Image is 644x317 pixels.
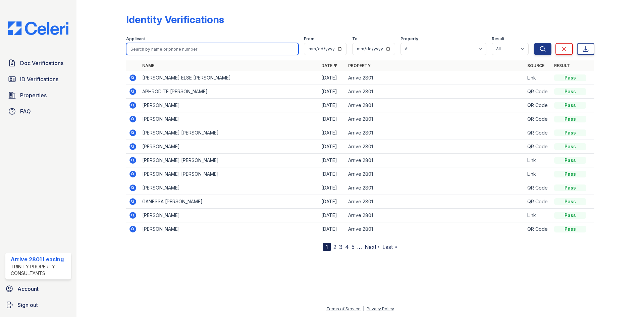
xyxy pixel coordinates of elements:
[525,85,551,99] td: QR Code
[525,140,551,154] td: QR Code
[3,298,74,312] a: Sign out
[140,99,319,112] td: [PERSON_NAME]
[5,89,71,102] a: Properties
[492,36,504,42] label: Result
[333,244,336,250] a: 2
[525,209,551,222] td: Link
[367,306,394,311] a: Privacy Policy
[345,71,525,85] td: Arrive 2801
[140,167,319,181] td: [PERSON_NAME] [PERSON_NAME]
[142,63,154,68] a: Name
[3,21,74,35] img: CE_Logo_Blue-a8612792a0a2168367f1c8372b55b34899dd931a85d93a1a3d3e32e68fde9ad4.png
[20,107,31,115] span: FAQ
[304,36,314,42] label: From
[140,209,319,222] td: [PERSON_NAME]
[525,126,551,140] td: QR Code
[17,301,38,309] span: Sign out
[326,306,361,311] a: Terms of Service
[5,72,71,86] a: ID Verifications
[525,71,551,85] td: Link
[345,167,525,181] td: Arrive 2801
[319,181,345,195] td: [DATE]
[554,74,586,81] div: Pass
[11,263,68,277] div: Trinity Property Consultants
[319,71,345,85] td: [DATE]
[363,306,364,311] div: |
[357,243,362,251] span: …
[345,195,525,209] td: Arrive 2801
[554,129,586,136] div: Pass
[525,222,551,236] td: QR Code
[319,126,345,140] td: [DATE]
[323,243,331,251] div: 1
[554,226,586,232] div: Pass
[345,126,525,140] td: Arrive 2801
[345,112,525,126] td: Arrive 2801
[525,99,551,112] td: QR Code
[345,222,525,236] td: Arrive 2801
[554,116,586,122] div: Pass
[321,63,337,68] a: Date ▼
[140,140,319,154] td: [PERSON_NAME]
[525,167,551,181] td: Link
[554,157,586,164] div: Pass
[3,282,74,296] a: Account
[345,181,525,195] td: Arrive 2801
[319,99,345,112] td: [DATE]
[554,184,586,191] div: Pass
[319,167,345,181] td: [DATE]
[319,85,345,99] td: [DATE]
[339,244,342,250] a: 3
[319,195,345,209] td: [DATE]
[319,209,345,222] td: [DATE]
[554,143,586,150] div: Pass
[140,126,319,140] td: [PERSON_NAME] [PERSON_NAME]
[126,43,299,55] input: Search by name or phone number
[319,222,345,236] td: [DATE]
[17,285,39,293] span: Account
[400,36,418,42] label: Property
[525,112,551,126] td: QR Code
[345,140,525,154] td: Arrive 2801
[5,105,71,118] a: FAQ
[345,244,349,250] a: 4
[348,63,371,68] a: Property
[554,212,586,219] div: Pass
[126,36,145,42] label: Applicant
[140,222,319,236] td: [PERSON_NAME]
[525,154,551,167] td: Link
[140,195,319,209] td: GANESSA [PERSON_NAME]
[140,154,319,167] td: [PERSON_NAME] [PERSON_NAME]
[20,91,47,99] span: Properties
[554,88,586,95] div: Pass
[11,255,68,263] div: Arrive 2801 Leasing
[20,75,58,83] span: ID Verifications
[20,59,63,67] span: Doc Verifications
[140,71,319,85] td: [PERSON_NAME] ELSE [PERSON_NAME]
[140,85,319,99] td: APHRODITE [PERSON_NAME]
[382,244,397,250] a: Last »
[345,209,525,222] td: Arrive 2801
[345,85,525,99] td: Arrive 2801
[345,154,525,167] td: Arrive 2801
[554,63,570,68] a: Result
[365,244,380,250] a: Next ›
[525,181,551,195] td: QR Code
[352,36,358,42] label: To
[527,63,544,68] a: Source
[554,171,586,177] div: Pass
[319,154,345,167] td: [DATE]
[554,102,586,109] div: Pass
[352,244,355,250] a: 5
[126,13,224,25] div: Identity Verifications
[140,112,319,126] td: [PERSON_NAME]
[554,198,586,205] div: Pass
[319,112,345,126] td: [DATE]
[525,195,551,209] td: QR Code
[5,56,71,70] a: Doc Verifications
[319,140,345,154] td: [DATE]
[345,99,525,112] td: Arrive 2801
[140,181,319,195] td: [PERSON_NAME]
